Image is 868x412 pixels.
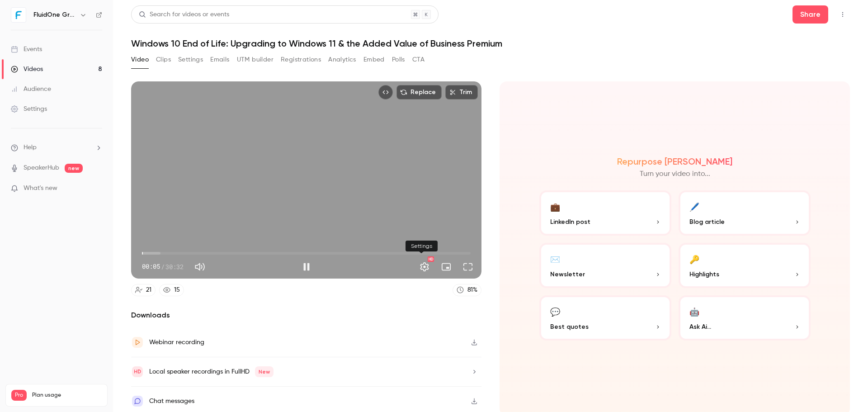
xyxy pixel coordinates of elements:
button: Trim [445,85,478,99]
p: Turn your video into... [640,169,710,180]
h1: Windows 10 End of Life: Upgrading to Windows 11 & the Added Value of Business Premium [131,38,850,49]
div: Settings [11,104,47,114]
div: 🤖 [689,304,699,318]
button: Analytics [328,52,356,67]
div: Webinar recording [149,337,204,348]
button: Mute [191,258,209,276]
div: 🔑 [689,252,699,266]
h2: Repurpose [PERSON_NAME] [617,156,732,167]
span: Pro [11,390,27,401]
a: 81% [453,284,481,296]
span: New [255,366,274,377]
button: Top Bar Actions [835,7,850,22]
button: ✉️Newsletter [539,243,671,288]
span: Ask Ai... [689,322,711,331]
button: Embed [363,52,385,67]
button: Settings [178,52,203,67]
div: Local speaker recordings in FullHD [149,366,274,377]
img: FluidOne Group [11,8,26,22]
button: Video [131,52,149,67]
span: 30:32 [165,262,184,271]
button: Settings [415,258,434,276]
div: Search for videos or events [139,10,229,19]
span: Help [24,143,37,152]
span: What's new [24,184,57,193]
button: Share [793,5,828,24]
li: help-dropdown-opener [11,143,102,152]
div: ✉️ [550,252,560,266]
button: 🤖Ask Ai... [679,295,811,341]
button: Embed video [378,85,393,99]
div: Chat messages [149,396,194,407]
button: Pause [297,258,316,276]
div: 81 % [467,285,477,295]
button: 💬Best quotes [539,295,671,341]
h2: Downloads [131,310,481,321]
div: 15 [174,285,180,295]
span: / [161,262,165,271]
iframe: Noticeable Trigger [91,185,102,193]
span: Highlights [689,270,719,279]
button: Clips [156,52,171,67]
button: CTA [412,52,425,67]
span: Blog article [689,217,725,227]
span: LinkedIn post [550,217,590,227]
button: Polls [392,52,405,67]
button: 🔑Highlights [679,243,811,288]
div: Audience [11,85,51,94]
span: Newsletter [550,270,585,279]
a: 15 [159,284,184,296]
span: 00:05 [142,262,160,271]
div: 💬 [550,304,560,318]
button: 💼LinkedIn post [539,190,671,236]
button: UTM builder [237,52,274,67]
div: Settings [406,241,438,251]
div: 💼 [550,199,560,213]
a: 21 [131,284,156,296]
a: SpeakerHub [24,163,59,173]
div: HD [428,256,434,262]
button: 🖊️Blog article [679,190,811,236]
button: Turn on miniplayer [437,258,455,276]
button: Full screen [459,258,477,276]
div: 🖊️ [689,199,699,213]
button: Replace [396,85,442,99]
span: Best quotes [550,322,589,331]
span: new [65,164,83,173]
button: Emails [210,52,229,67]
span: Plan usage [32,392,102,399]
div: 21 [146,285,151,295]
div: Videos [11,65,43,74]
div: Events [11,45,42,54]
h6: FluidOne Group [33,10,76,19]
button: Registrations [281,52,321,67]
div: 00:05 [142,262,184,271]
